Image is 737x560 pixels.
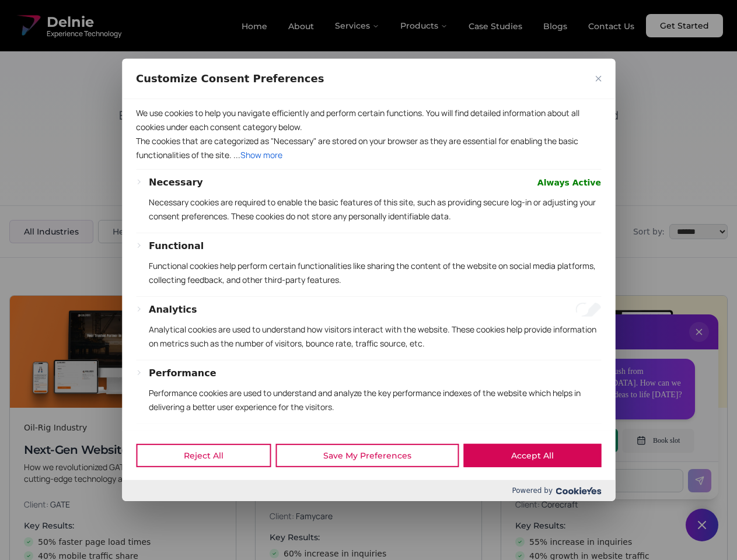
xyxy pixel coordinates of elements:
[595,76,601,82] img: Close
[240,148,282,162] button: Show more
[575,303,601,317] input: Enable Analytics
[149,366,216,380] button: Performance
[149,239,204,253] button: Functional
[136,106,601,134] p: We use cookies to help you navigate efficiently and perform certain functions. You will find deta...
[136,134,601,162] p: The cookies that are categorized as "Necessary" are stored on your browser as they are essential ...
[149,303,197,317] button: Analytics
[149,386,601,414] p: Performance cookies are used to understand and analyze the key performance indexes of the website...
[149,195,601,223] p: Necessary cookies are required to enable the basic features of this site, such as providing secur...
[149,176,203,190] button: Necessary
[149,259,601,287] p: Functional cookies help perform certain functionalities like sharing the content of the website o...
[136,72,324,86] span: Customize Consent Preferences
[136,444,271,467] button: Reject All
[537,176,601,190] span: Always Active
[275,444,459,467] button: Save My Preferences
[149,323,601,351] p: Analytical cookies are used to understand how visitors interact with the website. These cookies h...
[556,487,601,495] img: Cookieyes logo
[122,480,615,501] div: Powered by
[463,444,601,467] button: Accept All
